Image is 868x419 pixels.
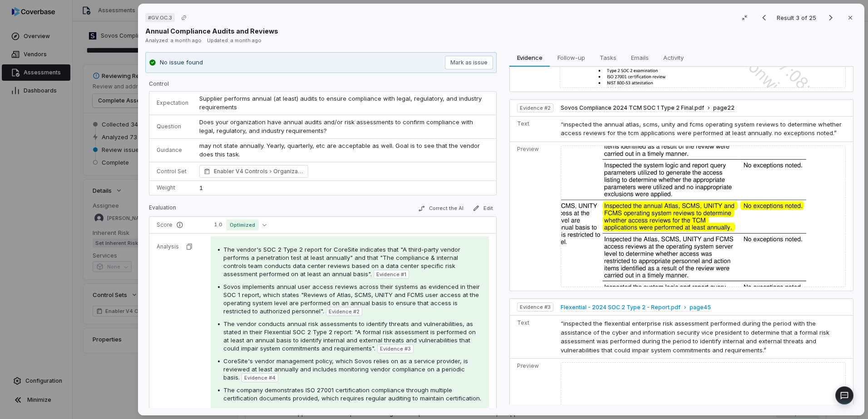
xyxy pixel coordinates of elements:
[520,104,551,112] span: Evidence # 2
[510,141,557,291] td: Preview
[561,320,829,354] span: “inspected the flexential enterprise risk assessment performed during the period with the assista...
[660,52,687,63] span: Activity
[380,345,411,352] span: Evidence # 3
[223,386,481,402] span: The company demonstrates ISO 27001 certification compliance through multiple certification docume...
[561,104,735,112] button: Sovos Compliance 2024 TCM SOC 1 Type 2 Final.pdfpage22
[157,168,188,175] p: Control Set
[596,52,620,63] span: Tasks
[157,99,188,107] p: Expectation
[226,219,259,230] span: Optimized
[561,146,846,287] img: ed09ee1b1f6a4eb98fa53c4e7d14a40d_original.jpg_w1200.jpg
[510,316,557,359] td: Text
[445,56,493,69] button: Mark as issue
[376,271,406,278] span: Evidence # 1
[223,357,468,381] span: CoreSite's vendor management policy, which Sovos relies on as a service provider, is reviewed at ...
[690,304,711,311] span: page 45
[157,146,188,154] p: Guidance
[414,203,467,214] button: Correct the AI
[777,13,818,23] p: Result 3 of 25
[199,95,483,111] span: Supplier performs annual (at least) audits to ensure compliance with legal, regulatory, and indus...
[469,203,497,214] button: Edit
[713,104,735,112] span: page 22
[207,37,261,44] span: Updated: a month ago
[755,12,773,23] button: Previous result
[149,80,497,91] p: Control
[822,12,840,23] button: Next result
[223,320,476,352] span: The vendor conducts annual risk assessments to identify threats and vulnerabilities, as stated in...
[244,374,276,381] span: Evidence # 4
[561,104,704,112] span: Sovos Compliance 2024 TCM SOC 1 Type 2 Final.pdf
[199,118,475,135] span: Does your organization have annual audits and/or risk assessments to confirm compliance with lega...
[211,219,270,230] button: 1.0Optimized
[223,283,480,315] span: Sovos implements annual user access reviews across their systems as evidenced in their SOC 1 repo...
[199,141,489,159] p: may not state annually. Yearly, quarterly, etc are acceptable as well. Goal is to see that the ve...
[157,221,200,229] p: Score
[627,52,652,63] span: Emails
[329,308,360,315] span: Evidence # 2
[199,184,203,191] span: 1
[160,58,203,67] p: No issue found
[520,303,551,311] span: Evidence # 3
[561,304,711,312] button: Flexential - 2024 SOC 2 Type 2 - Report.pdfpage45
[157,184,188,191] p: Weight
[148,14,172,21] span: # GV.OC.3
[157,243,179,250] p: Analysis
[214,167,304,176] span: Enabler V4 Controls Organizational Context
[223,246,460,278] span: The vendor's SOC 2 Type 2 report for CoreSite indicates that "A third-party vendor performs a pen...
[561,304,681,311] span: Flexential - 2024 SOC 2 Type 2 - Report.pdf
[149,204,176,215] p: Evaluation
[176,10,192,26] button: Copy link
[561,121,842,137] span: “inspected the annual atlas, scms, unity and fcms operating system reviews to determine whether a...
[510,116,557,141] td: Text
[554,52,589,63] span: Follow-up
[145,37,202,44] span: Analyzed: a month ago
[157,123,188,130] p: Question
[513,52,546,63] span: Evidence
[145,26,278,36] p: Annual Compliance Audits and Reviews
